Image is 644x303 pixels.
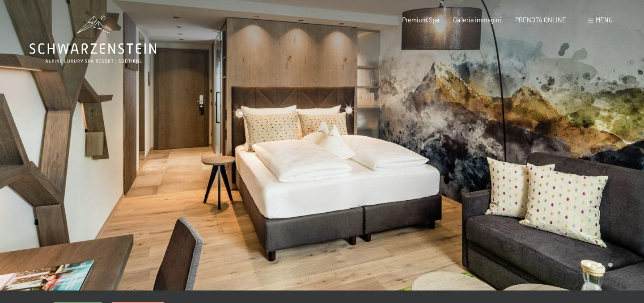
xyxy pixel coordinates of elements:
span: Menu [596,16,613,24]
a: Premium Spa [402,16,439,24]
a: Galleria immagini [453,16,501,24]
a: PRENOTA ONLINE [515,16,566,24]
